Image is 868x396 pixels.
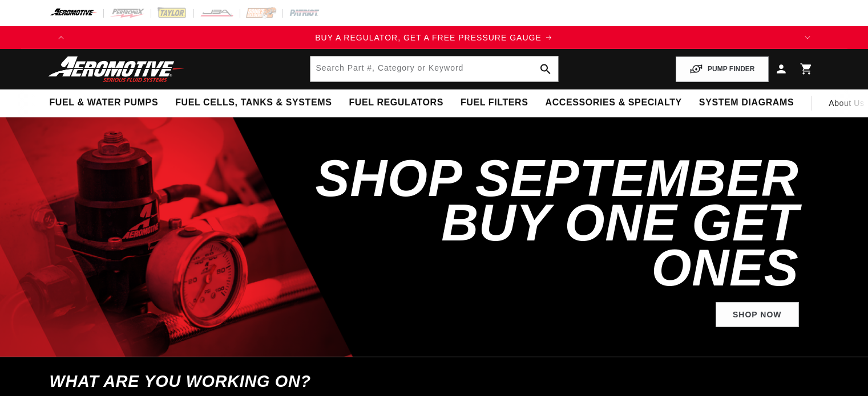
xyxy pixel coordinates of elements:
[461,97,528,109] span: Fuel Filters
[676,56,768,82] button: PUMP FINDER
[546,97,682,109] span: Accessories & Specialty
[452,89,537,116] summary: Fuel Filters
[311,156,799,291] h2: SHOP SEPTEMBER BUY ONE GET ONES
[349,97,443,109] span: Fuel Regulators
[45,56,188,83] img: Aeromotive
[310,56,558,81] input: Search by Part Number, Category or Keyword
[829,99,864,108] span: About Us
[533,56,558,81] button: search button
[72,31,796,44] a: BUY A REGULATOR, GET A FREE PRESSURE GAUGE
[50,26,72,49] button: Translation missing: en.sections.announcements.previous_announcement
[537,89,691,116] summary: Accessories & Specialty
[175,97,332,109] span: Fuel Cells, Tanks & Systems
[50,97,159,109] span: Fuel & Water Pumps
[21,26,847,49] slideshow-component: Translation missing: en.sections.announcements.announcement_bar
[167,89,340,116] summary: Fuel Cells, Tanks & Systems
[72,31,796,44] div: 1 of 4
[315,33,542,42] span: BUY A REGULATOR, GET A FREE PRESSURE GAUGE
[796,26,819,49] button: Translation missing: en.sections.announcements.next_announcement
[72,31,796,44] div: Announcement
[41,89,167,116] summary: Fuel & Water Pumps
[699,97,794,109] span: System Diagrams
[691,89,802,116] summary: System Diagrams
[716,302,799,328] a: Shop Now
[340,89,451,116] summary: Fuel Regulators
